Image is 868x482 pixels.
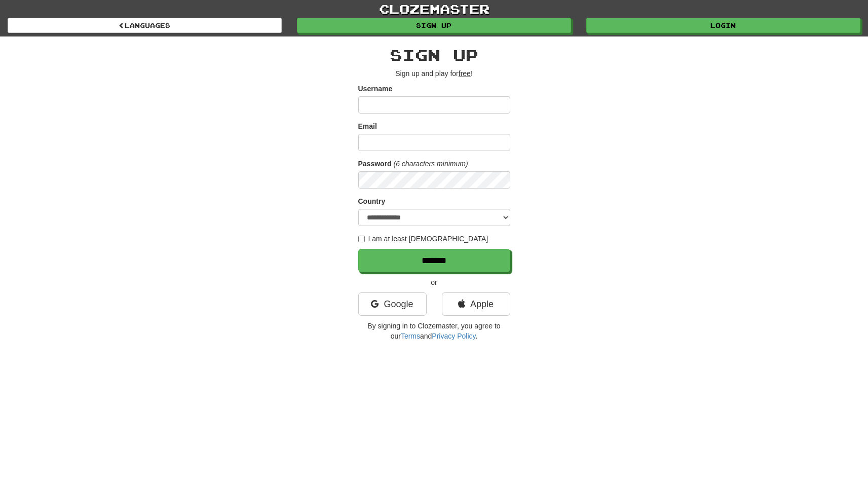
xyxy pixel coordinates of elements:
[459,69,471,78] u: free
[586,18,860,33] a: Login
[358,234,488,244] label: I am at least [DEMOGRAPHIC_DATA]
[358,292,427,316] a: Google
[358,236,365,242] input: I am at least [DEMOGRAPHIC_DATA]
[394,160,468,168] em: (6 characters minimum)
[8,18,282,33] a: Languages
[358,84,393,94] label: Username
[358,196,386,206] label: Country
[358,159,392,169] label: Password
[358,321,510,341] p: By signing in to Clozemaster, you agree to our and .
[358,277,510,287] p: or
[432,332,475,340] a: Privacy Policy
[358,47,510,63] h2: Sign up
[358,68,510,79] p: Sign up and play for !
[401,332,420,340] a: Terms
[358,121,377,131] label: Email
[297,18,571,33] a: Sign up
[442,292,510,316] a: Apple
